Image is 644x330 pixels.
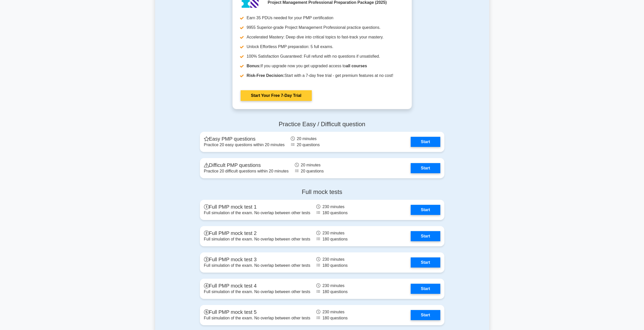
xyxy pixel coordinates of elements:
[411,137,440,147] a: Start
[200,188,444,196] h4: Full mock tests
[411,163,440,173] a: Start
[411,310,440,320] a: Start
[241,90,312,101] a: Start Your Free 7-Day Trial
[411,205,440,215] a: Start
[200,121,444,128] h4: Practice Easy / Difficult question
[411,231,440,241] a: Start
[411,284,440,294] a: Start
[411,257,440,268] a: Start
